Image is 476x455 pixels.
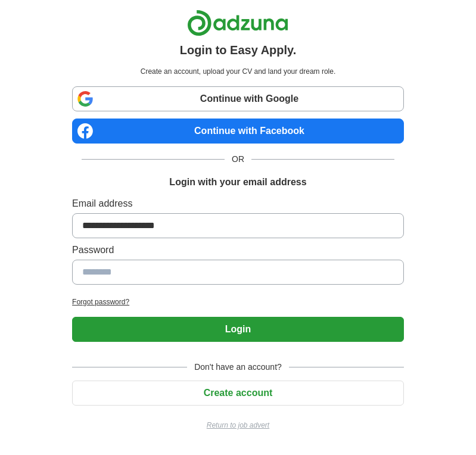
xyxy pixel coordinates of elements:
a: Return to job advert [72,420,404,431]
button: Create account [72,381,404,406]
button: Login [72,317,404,342]
a: Continue with Google [72,86,404,111]
h1: Login with your email address [169,175,306,189]
span: OR [225,153,251,166]
a: Create account [72,388,404,398]
h1: Login to Easy Apply. [180,41,297,59]
label: Email address [72,197,404,211]
img: Adzuna logo [187,10,288,36]
p: Create an account, upload your CV and land your dream role. [74,66,402,77]
span: Don't have an account? [187,361,289,373]
a: Forgot password? [72,297,404,307]
a: Continue with Facebook [72,119,404,144]
label: Password [72,243,404,257]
